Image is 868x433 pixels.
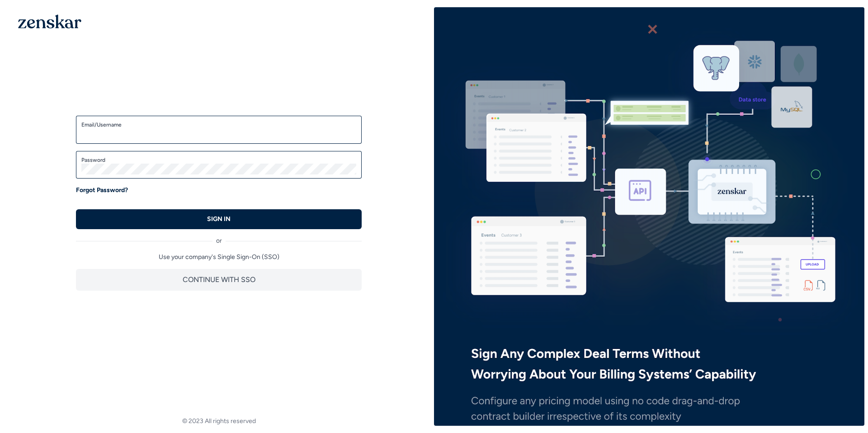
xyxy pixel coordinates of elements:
[18,14,81,28] img: 1OGAJ2xQqyY4LXKgY66KYq0eOWRCkrZdAb3gUhuVAqdWPZE9SRJmCz+oDMSn4zDLXe31Ii730ItAGKgCKgCCgCikA4Av8PJUP...
[81,156,356,164] label: Password
[76,186,128,195] a: Forgot Password?
[207,215,231,224] p: SIGN IN
[76,209,362,229] button: SIGN IN
[76,229,362,245] div: or
[4,417,434,426] footer: © 2023 All rights reserved
[81,121,356,128] label: Email/Username
[76,253,362,262] p: Use your company's Single Sign-On (SSO)
[76,269,362,291] button: CONTINUE WITH SSO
